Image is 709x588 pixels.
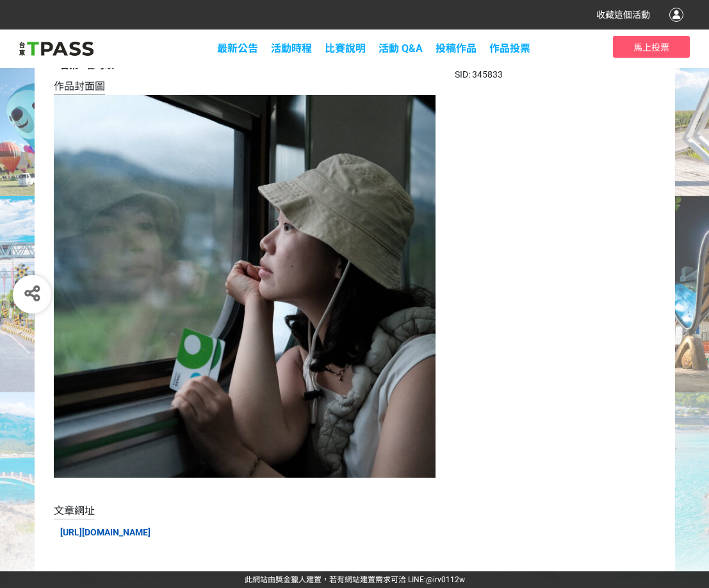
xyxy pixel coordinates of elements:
[54,80,105,92] span: 作品封面圖
[271,42,312,55] a: 活動時程
[54,505,95,517] span: 文章網址
[379,42,423,55] a: 活動 Q&A
[19,39,94,58] img: 2025創意影音/圖文徵件比賽「用TPASS玩轉台東」
[54,95,436,478] img: Image
[426,575,465,584] a: @irv0112w
[613,36,690,58] button: 馬上投票
[245,575,391,584] a: 此網站由獎金獵人建置，若有網站建置需求
[633,42,669,53] span: 馬上投票
[245,575,465,584] span: 可洽 LINE:
[325,42,366,55] a: 比賽說明
[455,69,503,80] span: SID: 345833
[596,10,650,20] span: 收藏這個活動
[489,42,530,55] span: 作品投票
[436,42,477,55] span: 投稿作品
[217,42,258,55] a: 最新公告
[60,527,151,537] a: [URL][DOMAIN_NAME]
